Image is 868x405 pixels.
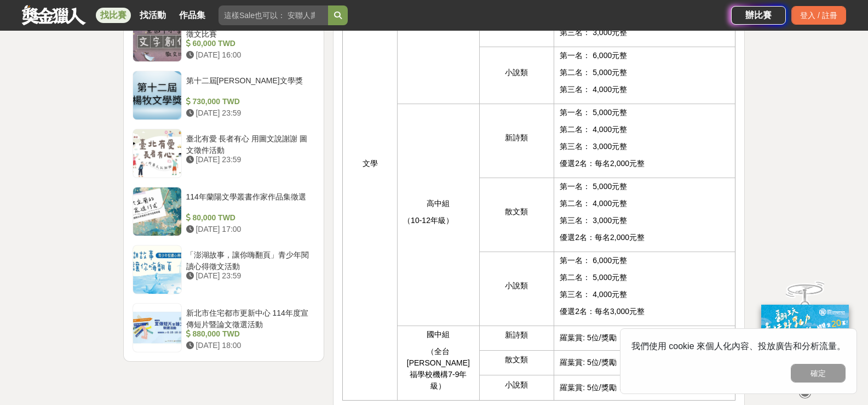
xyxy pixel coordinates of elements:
a: 辦比賽 [731,6,786,25]
input: 這樣Sale也可以： 安聯人壽創意銷售法募集 [219,5,328,25]
span: 散文類 [505,207,528,216]
a: 114年蘭陽文學叢書作家作品集徵選 80,000 TWD [DATE] 17:00 [133,187,315,236]
p: 優選2名：每名2,000元整 [560,158,729,169]
div: [DATE] 23:59 [186,107,311,119]
span: 散文類 [505,355,528,364]
span: 高中組 [427,199,450,208]
p: 第一名： 6,000元整 [560,50,729,61]
div: 「澎湖故事，讓你嗨翻頁」青少年閱讀心得徵文活動 [186,249,311,270]
span: 我們使用 cookie 來個人化內容、投放廣告和分析流量。 [631,341,846,351]
p: 第三名： 4,000元整 [560,84,729,95]
span: 第一名： 6,000元整 [560,256,627,265]
div: [DATE] 16:00 [186,49,311,61]
button: 確定 [791,364,846,383]
p: 第一名： 5,000元整 [560,107,729,118]
span: 國中組 [427,330,450,339]
span: 優選2名：每名3,000元整 [560,307,645,316]
div: 新北市住宅都市更新中心 114年度宣傳短片暨論文徵選活動 [186,307,311,328]
div: 臺北有愛 長者有心 用圖文說謝謝 圖文徵件活動 [186,133,311,154]
a: 新北市住宅都市更新中心 114年度宣傳短片暨論文徵選活動 880,000 TWD [DATE] 18:00 [133,303,315,352]
a: 作品集 [175,8,210,23]
a: 找比賽 [96,8,131,23]
span: 羅葉賞: 5位/獎勵：1,000元禮券 [560,358,666,367]
a: 2025裕元獎-全國中小學生文字創作徵文比賽 60,000 TWD [DATE] 16:00 [133,13,315,62]
div: 60,000 TWD [186,38,311,49]
span: 第三名： 3,000元整 [560,216,627,225]
a: 臺北有愛 長者有心 用圖文說謝謝 圖文徵件活動 [DATE] 23:59 [133,129,315,178]
span: 小說類 [505,68,528,77]
div: 登入 / 註冊 [791,6,846,25]
span: 羅葉賞: 5位/獎勵：1,000元禮券 [560,333,666,342]
span: 小說類 [505,380,528,389]
a: 找活動 [135,8,170,23]
div: 114年蘭陽文學叢書作家作品集徵選 [186,191,311,212]
div: 880,000 TWD [186,328,311,340]
span: 新詩類 [505,133,528,142]
div: [DATE] 23:59 [186,270,311,282]
span: 第三名： 4,000元整 [560,290,627,299]
p: 第三名： 3,000元整 [560,141,729,152]
span: （全台[PERSON_NAME]福學校機構7-9年級） [407,347,470,390]
span: 第二名： 4,000元整 [560,199,627,208]
div: [DATE] 18:00 [186,340,311,351]
span: 羅葉賞: 5位/獎勵：2,000元禮券 [560,383,666,392]
a: 第十二屆[PERSON_NAME]文學獎 730,000 TWD [DATE] 23:59 [133,71,315,120]
p: 第三名： 3,000元整 [560,27,729,38]
div: [DATE] 23:59 [186,154,311,166]
img: ff197300-f8ee-455f-a0ae-06a3645bc375.jpg [761,305,849,378]
span: 優選2名：每名2,000元整 [560,233,645,242]
span: 第一名： 5,000元整 [560,182,627,191]
div: 730,000 TWD [186,96,311,107]
div: 第十二屆[PERSON_NAME]文學獎 [186,75,311,96]
span: 小說類 [505,281,528,290]
span: 第二名： 5,000元整 [560,273,627,282]
a: 「澎湖故事，讓你嗨翻頁」青少年閱讀心得徵文活動 [DATE] 23:59 [133,245,315,294]
p: 第二名： 5,000元整 [560,67,729,78]
div: [DATE] 17:00 [186,224,311,235]
p: 文學 [348,158,392,169]
span: 新詩類 [505,330,528,339]
p: 第二名： 4,000元整 [560,124,729,135]
span: （10-12年級） [403,216,453,225]
div: 80,000 TWD [186,212,311,224]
